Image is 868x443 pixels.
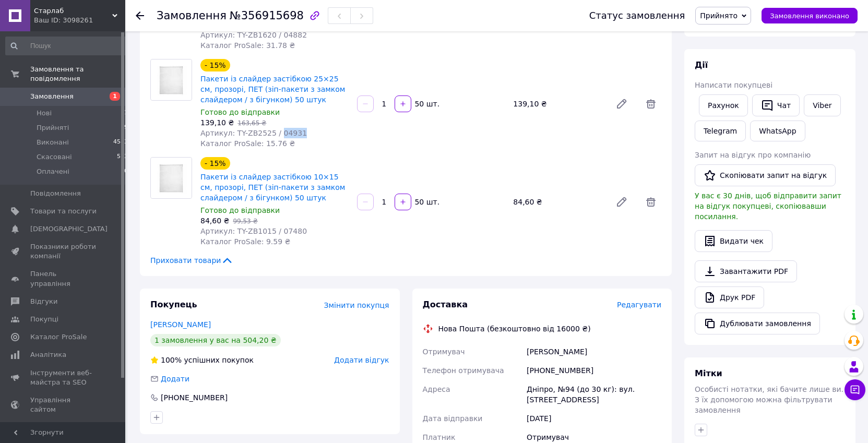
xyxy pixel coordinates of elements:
[611,93,632,114] a: Редагувати
[324,301,389,309] span: Змінити покупця
[110,92,120,101] span: 1
[509,97,607,111] div: 139,10 ₴
[423,433,456,441] span: Платник
[617,301,661,309] span: Редагувати
[30,368,97,387] span: Інструменти веб-майстра та SEO
[150,255,233,266] span: Приховати товари
[525,342,663,361] div: [PERSON_NAME]
[423,366,504,375] span: Телефон отримувача
[30,92,74,101] span: Замовлення
[230,9,304,22] span: №356915698
[640,93,661,114] span: Видалити
[30,350,66,360] span: Аналітика
[695,60,708,70] span: Дії
[200,59,230,71] div: - 15%
[200,157,230,170] div: - 15%
[695,313,820,334] button: Дублювати замовлення
[525,409,663,428] div: [DATE]
[695,385,843,414] span: Особисті нотатки, які бачите лише ви. З їх допомогою можна фільтрувати замовлення
[200,129,307,137] span: Артикул: TY-ZB2525 / 04931
[611,191,632,212] a: Редагувати
[157,9,227,22] span: Замовлення
[30,396,97,414] span: Управління сайтом
[113,138,128,147] span: 4583
[200,139,295,148] span: Каталог ProSale: 15.76 ₴
[34,16,125,25] div: Ваш ID: 3098261
[845,379,865,400] button: Чат з покупцем
[695,260,797,282] a: Завантажити PDF
[589,10,685,21] div: Статус замовлення
[200,41,295,50] span: Каталог ProSale: 31.78 ₴
[5,37,129,55] input: Пошук
[124,123,128,133] span: 9
[695,191,841,221] span: У вас є 30 днів, щоб відправити запит на відгук покупцеві, скопіювавши посилання.
[150,355,254,365] div: успішних покупок
[412,99,441,109] div: 50 шт.
[200,173,345,202] a: Пакети із слайдер застібкою 10×15 см, прозорі, ПЕТ (зіп-пакети з замком слайдером / з бігунком) 5...
[30,269,97,288] span: Панель управління
[699,94,748,116] button: Рахунок
[423,348,465,356] span: Отримувач
[30,332,87,342] span: Каталог ProSale
[200,75,345,104] a: Пакети із слайдер застібкою 25×25 см, прозорі, ПЕТ (зіп-пакети з замком слайдером / з бігунком) 5...
[695,368,722,378] span: Мітки
[30,297,57,306] span: Відгуки
[117,152,128,162] span: 573
[695,81,772,89] span: Написати покупцеві
[37,152,72,162] span: Скасовані
[233,218,257,225] span: 99,53 ₴
[30,224,108,234] span: [DEMOGRAPHIC_DATA]
[525,380,663,409] div: Дніпро, №94 (до 30 кг): вул. [STREET_ADDRESS]
[412,197,441,207] div: 50 шт.
[124,109,128,118] span: 1
[151,158,192,198] img: Пакети із слайдер застібкою 10×15 см, прозорі, ПЕТ (зіп-пакети з замком слайдером / з бігунком) 5...
[200,118,234,127] span: 139,10 ₴
[423,300,468,309] span: Доставка
[124,167,128,176] span: 0
[200,31,307,39] span: Артикул: TY-ZB1620 / 04882
[136,10,144,21] div: Повернутися назад
[334,356,389,364] span: Додати відгук
[804,94,840,116] a: Viber
[161,375,189,383] span: Додати
[37,109,52,118] span: Нові
[30,315,58,324] span: Покупці
[509,195,607,209] div: 84,60 ₴
[160,392,229,403] div: [PHONE_NUMBER]
[423,385,450,393] span: Адреса
[423,414,483,423] span: Дата відправки
[695,151,811,159] span: Запит на відгук про компанію
[695,121,746,141] a: Telegram
[30,189,81,198] span: Повідомлення
[34,6,112,16] span: Старлаб
[762,8,858,23] button: Замовлення виконано
[237,119,266,127] span: 163,65 ₴
[161,356,182,364] span: 100%
[150,334,281,346] div: 1 замовлення у вас на 504,20 ₴
[200,227,307,235] span: Артикул: TY-ZB1015 / 07480
[37,123,69,133] span: Прийняті
[37,138,69,147] span: Виконані
[200,206,280,214] span: Готово до відправки
[695,230,772,252] button: Видати чек
[37,167,69,176] span: Оплачені
[695,164,836,186] button: Скопіювати запит на відгук
[750,121,805,141] a: WhatsApp
[436,324,593,334] div: Нова Пошта (безкоштовно від 16000 ₴)
[700,11,738,20] span: Прийнято
[525,361,663,380] div: [PHONE_NUMBER]
[200,237,290,246] span: Каталог ProSale: 9.59 ₴
[30,242,97,261] span: Показники роботи компанії
[695,286,764,308] a: Друк PDF
[151,59,192,100] img: Пакети із слайдер застібкою 25×25 см, прозорі, ПЕТ (зіп-пакети з замком слайдером / з бігунком) 5...
[150,320,211,329] a: [PERSON_NAME]
[752,94,800,116] button: Чат
[200,217,229,225] span: 84,60 ₴
[770,12,849,20] span: Замовлення виконано
[150,300,197,309] span: Покупець
[30,65,125,83] span: Замовлення та повідомлення
[30,207,97,216] span: Товари та послуги
[200,108,280,116] span: Готово до відправки
[640,191,661,212] span: Видалити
